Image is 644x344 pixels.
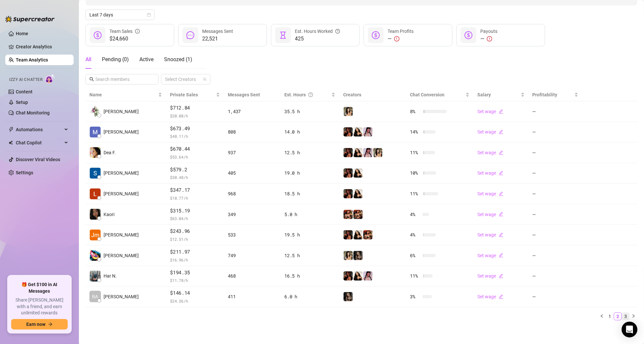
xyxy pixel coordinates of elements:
a: Settings [16,170,33,175]
a: Discover Viral Videos [16,157,60,162]
span: $ 11.78 /h [170,277,220,283]
span: $ 12.51 /h [170,236,220,242]
th: Name [85,88,166,101]
img: Candylion [344,107,353,116]
span: 10 % [410,169,420,177]
span: [PERSON_NAME] [104,108,139,115]
span: [PERSON_NAME] [104,231,139,238]
td: — [529,286,583,307]
img: Rolyat [353,251,363,260]
span: Active [139,56,154,62]
span: Chat Conversion [410,92,444,97]
span: edit [499,191,503,196]
span: $ 63.04 /h [170,215,220,222]
img: steph [344,148,353,157]
span: edit [499,212,503,216]
span: [PERSON_NAME] [104,169,139,177]
img: logo-BBDzfeDw.svg [5,16,55,22]
span: Chat Copilot [16,137,62,148]
span: dollar-circle [372,31,380,39]
span: 8 % [410,108,420,115]
td: — [529,101,583,122]
div: 12.5 h [284,149,335,156]
span: 14 % [410,128,420,135]
div: Pending ( 0 ) [102,56,129,63]
div: 349 [228,211,276,218]
a: Content [16,89,33,94]
td: — [529,204,583,225]
a: Set wageedit [477,191,503,196]
span: Dea F. [104,149,116,156]
a: Creator Analytics [16,41,68,52]
td: — [529,266,583,287]
img: steph [344,271,353,281]
li: Next Page [630,312,637,320]
img: mads [353,230,363,239]
span: $146.14 [170,289,220,297]
img: cyber [363,127,372,136]
img: Candylion [344,251,353,260]
a: Set wageedit [477,253,503,258]
span: 🎁 Get $100 in AI Messages [11,282,68,294]
div: 18.5 h [284,190,335,197]
span: Name [89,91,157,98]
a: 3 [622,313,629,320]
span: Private Sales [170,92,198,97]
span: Messages Sent [202,29,233,34]
span: Kaori [104,211,114,218]
span: $211.97 [170,248,220,256]
div: Open Intercom Messenger [622,322,637,337]
div: 19.0 h [284,169,335,177]
span: thunderbolt [9,127,14,132]
span: message [186,31,194,39]
span: dollar-circle [465,31,472,39]
img: Rolyat [344,292,353,301]
span: $ 48.11 /h [170,133,220,139]
span: $315.19 [170,207,220,215]
span: $579.2 [170,166,220,174]
img: cyber [363,271,372,281]
div: 968 [228,190,276,197]
button: Earn nowarrow-right [11,319,68,330]
a: Set wageedit [477,109,503,114]
div: 1,437 [228,108,276,115]
img: steph [344,127,353,136]
button: right [630,312,637,320]
div: Est. Hours Worked [295,28,340,35]
span: $ 20.08 /h [170,112,220,119]
span: edit [499,294,503,299]
td: — [529,225,583,245]
input: Search members [95,76,149,83]
img: cyber [363,148,372,157]
span: Payouts [480,29,497,34]
span: Messages Sent [228,92,260,97]
span: [PERSON_NAME] [104,128,139,135]
span: $ 24.36 /h [170,298,220,304]
img: Jm Sayas [90,230,101,240]
th: Creators [339,88,406,101]
a: Set wageedit [477,294,503,299]
span: Izzy AI Chatter [9,77,42,83]
span: $194.35 [170,269,220,277]
span: edit [499,233,503,237]
span: Automations [16,124,62,135]
a: Set wageedit [477,212,503,217]
div: 16.5 h [284,272,335,280]
span: edit [499,150,503,155]
div: 468 [228,272,276,280]
span: 11 % [410,149,420,156]
span: edit [499,253,503,258]
span: $24,660 [109,35,140,43]
a: Set wageedit [477,170,503,176]
span: 11 % [410,190,420,197]
div: 808 [228,128,276,135]
span: 4 % [410,211,420,218]
span: question-circle [335,28,340,35]
div: 937 [228,149,276,156]
img: Laura Virtual D… [90,188,101,199]
img: Soufiane Boudad… [90,168,101,179]
span: [PERSON_NAME] [104,252,139,259]
span: $ 53.64 /h [170,154,220,160]
img: steph [344,230,353,239]
a: Set wageedit [477,129,503,135]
